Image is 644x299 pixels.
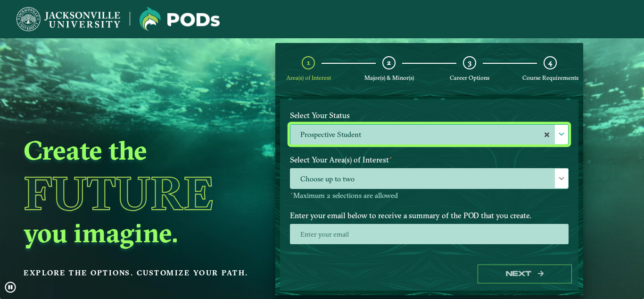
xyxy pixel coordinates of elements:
[290,224,569,244] input: Enter your email
[389,154,393,161] sup: ⋆
[478,265,572,284] button: Next
[24,134,253,167] h2: Create the
[283,107,576,124] label: Select Your Status
[290,190,293,196] sup: ⋆
[468,58,471,67] span: 3
[24,266,253,280] p: Explore the options. Customize your path.
[283,206,576,224] label: Enter your email below to receive a summary of the POD that you create.
[548,58,552,67] span: 4
[290,191,569,200] p: Maximum 2 selections are allowed
[17,7,120,31] img: Jacksonville University logo
[290,125,568,145] label: Prospective Student
[522,74,578,81] span: Course Requirements
[24,216,253,249] h2: you imagine.
[387,58,391,67] span: 2
[364,74,414,81] span: Major(s) & Minor(s)
[290,169,568,189] span: Choose up to two
[450,74,489,81] span: Career Options
[307,58,310,67] span: 1
[283,151,576,169] label: Select Your Area(s) of Interest
[24,170,253,216] h1: Future
[286,74,331,81] span: Area(s) of Interest
[140,7,220,31] img: Jacksonville University logo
